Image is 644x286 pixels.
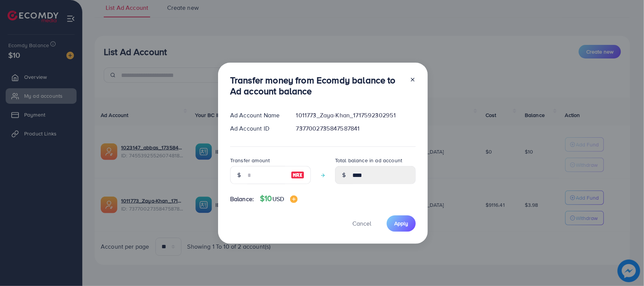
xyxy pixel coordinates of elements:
label: Total balance in ad account [335,157,402,164]
div: Ad Account ID [224,124,290,133]
h4: $10 [260,194,298,203]
button: Cancel [343,215,381,232]
div: Ad Account Name [224,111,290,120]
span: Apply [394,220,408,227]
label: Transfer amount [230,157,270,164]
h3: Transfer money from Ecomdy balance to Ad account balance [230,75,404,97]
img: image [291,171,304,180]
div: 7377002735847587841 [290,124,422,133]
div: 1011773_Zaya-Khan_1717592302951 [290,111,422,120]
span: Cancel [352,219,371,228]
span: Balance: [230,195,254,203]
button: Apply [387,215,416,232]
span: USD [272,195,284,203]
img: image [290,195,298,203]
